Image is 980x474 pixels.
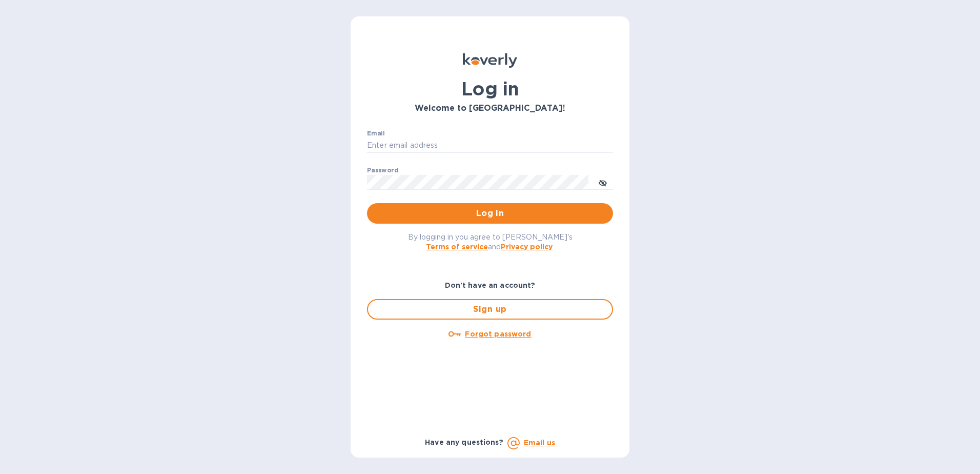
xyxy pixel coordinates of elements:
[465,330,531,338] u: Forgot password
[367,203,613,224] button: Log in
[524,439,555,447] a: Email us
[367,78,613,100] h1: Log in
[367,130,385,136] label: Email
[501,243,553,251] a: Privacy policy
[593,172,613,192] button: toggle password visibility
[376,303,604,315] span: Sign up
[463,53,517,68] img: Koverly
[367,167,398,173] label: Password
[408,233,573,251] span: By logging in you agree to [PERSON_NAME]'s and .
[426,243,488,251] a: Terms of service
[367,299,613,320] button: Sign up
[367,104,613,113] h3: Welcome to [GEOGRAPHIC_DATA]!
[367,138,613,153] input: Enter email address
[425,438,503,446] b: Have any questions?
[445,281,536,289] b: Don't have an account?
[375,207,605,220] span: Log in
